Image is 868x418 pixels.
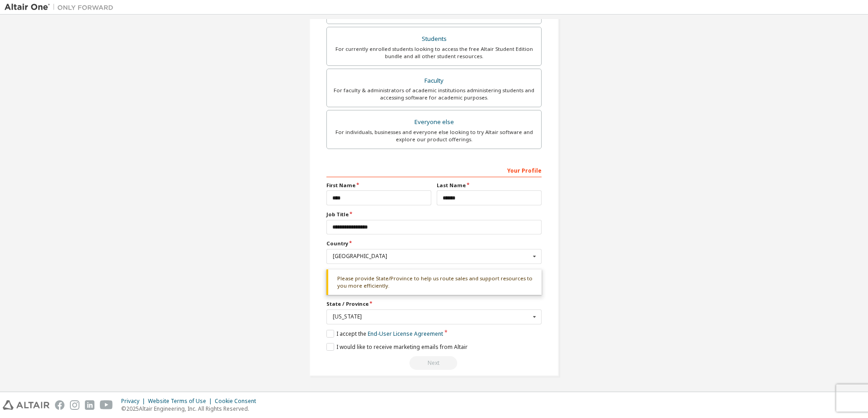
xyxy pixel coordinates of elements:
[326,356,542,370] div: Read and acccept EULA to continue
[326,240,542,247] label: Country
[333,314,530,319] div: [US_STATE]
[332,129,536,143] div: For individuals, businesses and everyone else looking to try Altair software and explore our prod...
[326,163,542,177] div: Your Profile
[326,269,542,295] div: Please provide State/Province to help us route sales and support resources to you more efficiently.
[332,75,536,87] div: Faculty
[326,300,542,308] label: State / Province
[332,87,536,101] div: For faculty & administrators of academic institutions administering students and accessing softwa...
[326,343,468,351] label: I would like to receive marketing emails from Altair
[332,33,536,45] div: Students
[85,400,94,410] img: linkedin.svg
[332,45,536,60] div: For currently enrolled students looking to access the free Altair Student Edition bundle and all ...
[332,116,536,129] div: Everyone else
[326,211,542,218] label: Job Title
[215,398,261,405] div: Cookie Consent
[333,254,530,259] div: [GEOGRAPHIC_DATA]
[55,400,64,410] img: facebook.svg
[368,330,443,338] a: End-User License Agreement
[121,405,261,413] p: © 2025 Altair Engineering, Inc. All Rights Reserved.
[326,182,431,189] label: First Name
[100,400,113,410] img: youtube.svg
[70,400,79,410] img: instagram.svg
[437,182,542,189] label: Last Name
[3,400,49,410] img: altair_logo.svg
[148,398,215,405] div: Website Terms of Use
[121,398,148,405] div: Privacy
[326,330,443,338] label: I accept the
[5,3,118,12] img: Altair One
